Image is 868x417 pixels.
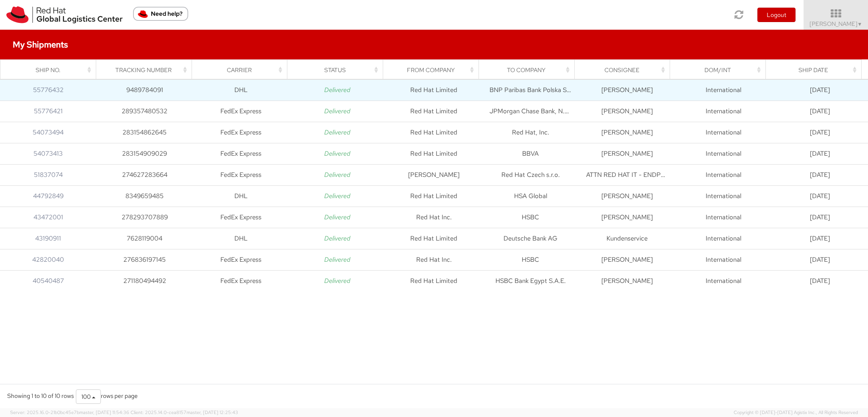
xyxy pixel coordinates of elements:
i: Delivered [324,277,351,285]
i: Delivered [324,192,351,200]
td: 276836197145 [97,249,193,271]
td: HSBC [482,249,579,271]
td: International [675,271,772,292]
td: BNP Paribas Bank Polska S.A [482,80,579,101]
div: To Company [486,66,571,74]
span: Showing 1 to 10 of 10 rows [7,392,74,400]
td: [DATE] [771,165,868,186]
a: 54073413 [33,149,63,158]
h4: My Shipments [13,40,68,49]
td: [DATE] [771,186,868,207]
td: [PERSON_NAME] [386,165,482,186]
td: DHL [193,186,289,207]
div: Consignee [582,66,667,74]
i: Delivered [324,86,351,94]
a: 40540487 [33,277,64,285]
a: 43472001 [33,213,63,221]
td: Red Hat Limited [386,271,482,292]
div: Ship No. [8,66,93,74]
td: 9489784091 [97,80,193,101]
td: 283154909029 [97,143,193,165]
td: FedEx Express [193,143,289,165]
button: Need help? [133,7,188,21]
td: International [675,228,772,249]
a: 55776432 [33,86,64,94]
span: ▼ [857,21,862,28]
span: [PERSON_NAME] [810,20,862,28]
img: rh-logistics-00dfa346123c4ec078e1.svg [6,6,122,23]
td: Red Hat Czech s.r.o. [482,165,579,186]
td: 271180494492 [97,271,193,292]
td: [DATE] [771,228,868,249]
td: International [675,165,772,186]
td: ATTN RED HAT IT - ENDPOINT SYSTEM [579,165,675,186]
span: master, [DATE] 11:54:36 [79,409,129,415]
td: FedEx Express [193,122,289,143]
td: HSA Global [482,186,579,207]
td: 278293707889 [97,207,193,228]
span: master, [DATE] 12:25:43 [186,409,238,415]
i: Delivered [324,234,351,243]
td: HSBC Bank Egypt S.A.E. [482,271,579,292]
td: [DATE] [771,80,868,101]
a: 42820040 [32,255,64,264]
td: BBVA [482,143,579,165]
td: FedEx Express [193,101,289,122]
td: Kundenservice [579,228,675,249]
button: 100 [76,389,101,404]
td: [PERSON_NAME] [579,143,675,165]
td: 7628119004 [97,228,193,249]
a: 55776421 [34,107,63,115]
i: Delivered [324,128,351,137]
a: 51837074 [34,171,63,179]
td: International [675,80,772,101]
td: [PERSON_NAME] [579,249,675,271]
td: Red Hat Limited [386,101,482,122]
td: [DATE] [771,101,868,122]
td: International [675,101,772,122]
td: [DATE] [771,122,868,143]
td: International [675,122,772,143]
td: International [675,143,772,165]
td: 8349659485 [97,186,193,207]
td: International [675,207,772,228]
i: Delivered [324,107,351,115]
td: International [675,186,772,207]
td: [PERSON_NAME] [579,122,675,143]
td: [DATE] [771,249,868,271]
td: FedEx Express [193,271,289,292]
td: DHL [193,228,289,249]
td: FedEx Express [193,165,289,186]
td: International [675,249,772,271]
span: Copyright © [DATE]-[DATE] Agistix Inc., All Rights Reserved [734,409,858,416]
td: Red Hat Inc. [386,249,482,271]
td: [DATE] [771,271,868,292]
td: [PERSON_NAME] [579,207,675,228]
td: FedEx Express [193,249,289,271]
td: HSBC [482,207,579,228]
i: Delivered [324,149,351,158]
a: 43190911 [35,234,61,243]
td: Red Hat Limited [386,143,482,165]
div: Status [295,66,380,74]
i: Delivered [324,255,351,264]
div: From Company [391,66,476,74]
a: 54073494 [33,128,64,137]
td: Red Hat, Inc. [482,122,579,143]
td: DHL [193,80,289,101]
td: FedEx Express [193,207,289,228]
td: Red Hat Inc. [386,207,482,228]
td: Red Hat Limited [386,228,482,249]
div: Dom/Int [678,66,763,74]
div: Carrier [199,66,284,74]
td: JPMorgan Chase Bank, N.A. Singapore Branch [482,101,579,122]
i: Delivered [324,171,351,179]
td: [PERSON_NAME] [579,80,675,101]
td: Red Hat Limited [386,186,482,207]
td: [PERSON_NAME] [579,101,675,122]
div: Ship Date [773,66,859,74]
td: [DATE] [771,207,868,228]
i: Delivered [324,213,351,221]
td: Deutsche Bank AG [482,228,579,249]
td: 289357480532 [97,101,193,122]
